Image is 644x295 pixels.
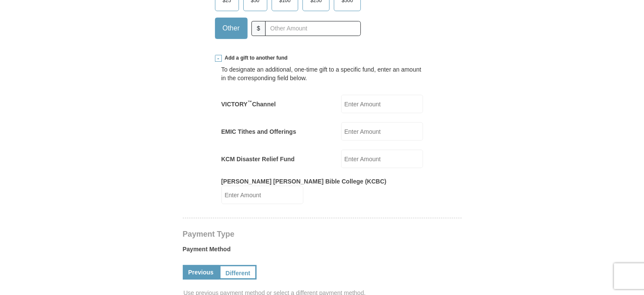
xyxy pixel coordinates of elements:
[222,54,288,62] span: Add a gift to another fund
[221,177,387,186] label: [PERSON_NAME] [PERSON_NAME] Bible College (KCBC)
[221,186,303,204] input: Enter Amount
[341,122,423,141] input: Enter Amount
[251,21,266,36] span: $
[183,265,219,280] a: Previous
[341,150,423,168] input: Enter Amount
[218,22,244,35] span: Other
[219,265,257,280] a: Different
[183,231,462,238] h4: Payment Type
[221,100,276,108] label: VICTORY Channel
[265,21,360,36] input: Other Amount
[183,245,462,258] label: Payment Method
[221,155,295,163] label: KCM Disaster Relief Fund
[221,127,296,136] label: EMIC Tithes and Offerings
[341,95,423,113] input: Enter Amount
[221,65,423,82] div: To designate an additional, one-time gift to a specific fund, enter an amount in the correspondin...
[248,99,252,105] sup: ™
